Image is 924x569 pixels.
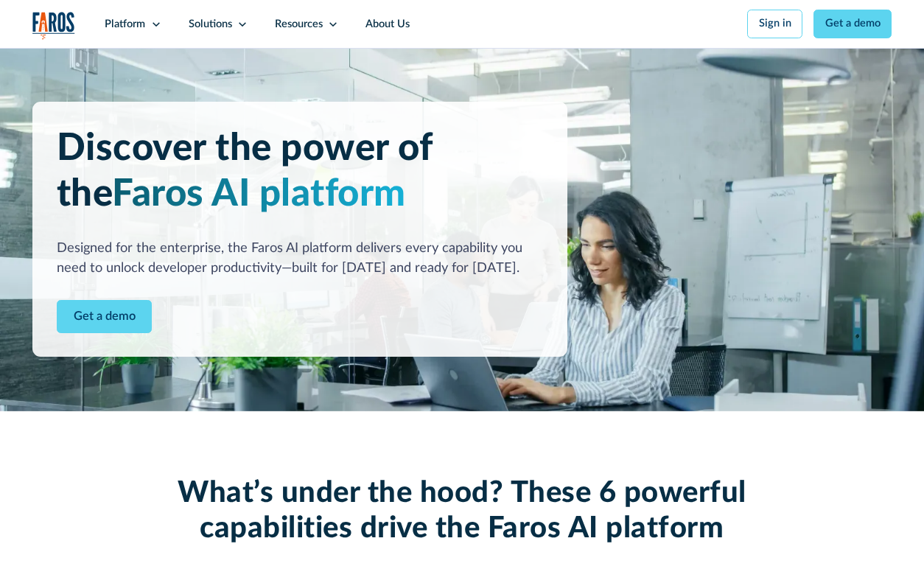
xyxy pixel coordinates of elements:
[112,175,406,213] span: Faros AI platform
[105,16,145,32] div: Platform
[57,238,544,279] div: Designed for the enterprise, the Faros AI platform delivers every capability you need to unlock d...
[57,300,153,333] a: Contact Modal
[747,10,802,38] a: Sign in
[275,16,323,32] div: Resources
[813,10,892,38] a: Get a demo
[32,12,75,40] a: home
[189,16,232,32] div: Solutions
[57,126,544,216] h1: Discover the power of the
[153,475,771,546] h2: What’s under the hood? These 6 powerful capabilities drive the Faros AI platform
[32,12,75,40] img: Logo of the analytics and reporting company Faros.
